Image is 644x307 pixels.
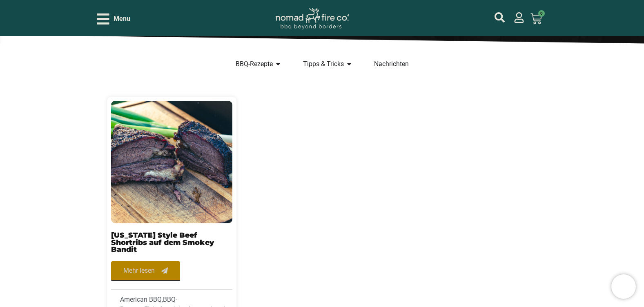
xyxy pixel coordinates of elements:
a: Nachrichten [374,59,409,69]
div: Menü Umschalter [107,56,537,72]
div: Open/Close Menu [97,12,130,26]
span: Menu [114,14,130,24]
span: 0 [538,10,545,17]
img: Nomad Logo [276,8,349,30]
iframe: Brevo live chat [611,274,636,299]
a: mijn account [495,12,505,22]
a: [US_STATE] Style Beef Shortribs auf dem Smokey Bandit [111,231,214,254]
img: Shortribs op de pellet grill [111,101,232,223]
span: Mehr lesen [123,267,155,274]
nav: Menu [107,56,537,72]
a: Tipps & Tricks [303,59,344,69]
a: Mehr lesen [111,261,180,281]
a: 0 [521,8,552,29]
a: American BBQ [120,296,162,303]
a: BBQ-Rezepte [236,59,273,69]
a: mijn account [514,12,524,23]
